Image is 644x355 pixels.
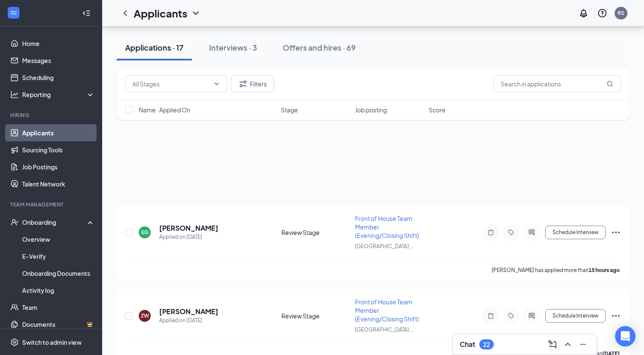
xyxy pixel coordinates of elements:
a: Scheduling [22,69,95,86]
div: EG [141,229,149,236]
div: Review Stage [281,312,350,320]
span: Front of House Team Member (Evening/Closing Shift) [355,298,419,323]
a: E-Verify [22,248,95,265]
a: Team [22,299,95,316]
button: ChevronUp [561,338,575,351]
svg: Ellipses [611,311,621,321]
span: Score [429,106,446,114]
a: Home [22,35,95,52]
h5: [PERSON_NAME] [159,223,218,233]
div: Onboarding [22,218,88,226]
svg: UserCheck [10,218,19,226]
svg: Tag [506,312,516,319]
a: Job Postings [22,158,95,175]
div: 22 [483,341,490,348]
h5: [PERSON_NAME] [159,307,218,316]
svg: Settings [10,338,19,346]
button: Schedule Interview [545,309,606,323]
div: Review Stage [281,228,350,237]
a: Applicants [22,124,95,141]
a: Sourcing Tools [22,141,95,158]
p: [PERSON_NAME] has applied more than . [492,266,621,274]
a: Activity log [22,282,95,299]
svg: Ellipses [611,227,621,238]
div: RS [618,9,624,17]
svg: ActiveChat [527,229,537,236]
span: Stage [281,106,298,114]
div: ZW [141,312,149,319]
svg: Note [486,229,496,236]
svg: MagnifyingGlass [607,80,613,87]
div: Open Intercom Messenger [615,326,635,346]
input: All Stages [132,79,210,89]
a: Overview [22,231,95,248]
svg: Analysis [10,90,19,99]
div: Team Management [10,201,93,208]
svg: ActiveChat [527,312,537,319]
span: [GEOGRAPHIC_DATA] ... [355,326,414,333]
svg: Notifications [578,8,589,18]
svg: Note [486,312,496,319]
svg: Filter [238,79,248,89]
button: Schedule Interview [545,226,606,239]
h1: Applicants [134,6,187,20]
a: Messages [22,52,95,69]
svg: WorkstreamLogo [9,9,18,17]
div: Applications · 17 [125,42,183,53]
span: Job posting [355,106,387,114]
div: Applied on [DATE] [159,233,218,241]
input: Search in applications [493,75,621,92]
svg: Minimize [578,339,588,349]
svg: ComposeMessage [547,339,558,349]
svg: ChevronDown [213,80,220,87]
svg: QuestionInfo [597,8,607,18]
span: Name · Applied On [139,106,190,114]
b: 15 hours ago [589,267,620,273]
span: Front of House Team Member (Evening/Closing Shift) [355,215,419,239]
a: Talent Network [22,175,95,192]
a: Onboarding Documents [22,265,95,282]
div: Applied on [DATE] [159,316,218,325]
svg: ChevronLeft [120,8,130,18]
button: Filter Filters [231,75,274,92]
div: Switch to admin view [22,338,82,346]
svg: ChevronDown [191,8,201,18]
svg: Tag [506,229,516,236]
h3: Chat [460,340,475,349]
div: Interviews · 3 [209,42,257,53]
button: Minimize [576,338,590,351]
button: ComposeMessage [546,338,559,351]
svg: Collapse [82,9,91,17]
span: [GEOGRAPHIC_DATA] ... [355,243,414,249]
a: DocumentsCrown [22,316,95,333]
div: Offers and hires · 69 [283,42,356,53]
div: Reporting [22,90,95,99]
div: Hiring [10,112,93,119]
svg: ChevronUp [563,339,573,349]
